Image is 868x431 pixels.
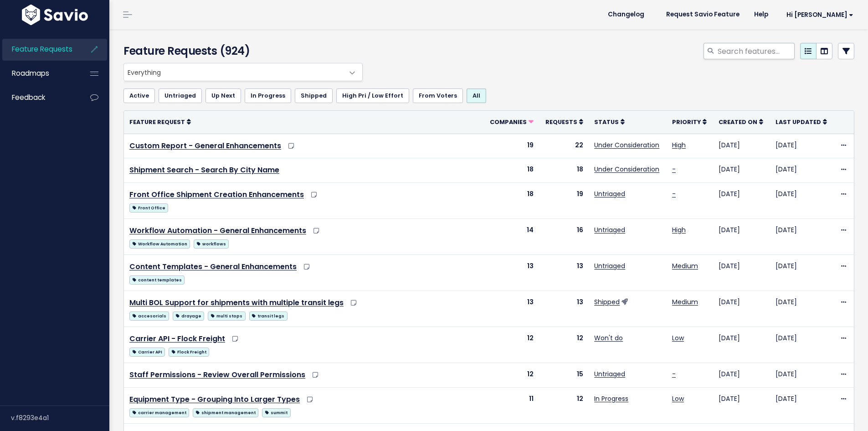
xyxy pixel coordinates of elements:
a: Workflow Automation [129,238,190,249]
span: Flock Freight [169,348,209,357]
td: [DATE] [770,255,834,291]
td: 13 [483,291,539,327]
a: From Voters [413,88,463,103]
a: Carrier API [129,346,165,357]
a: Content Templates - General Enhancements [129,261,297,272]
td: 14 [483,219,539,255]
span: Status [594,118,619,126]
a: Untriaged [594,189,625,198]
span: workflows [194,239,229,249]
a: Medium [672,261,698,270]
a: Front Office Shipment Creation Enhancements [129,189,304,200]
a: Roadmaps [2,63,76,84]
td: [DATE] [770,219,834,255]
td: 12 [539,327,589,363]
span: carrier management [129,408,189,417]
a: drayage [173,310,204,321]
a: Untriaged [594,225,625,234]
a: Created On [719,117,763,126]
span: Roadmaps [12,68,49,78]
a: In Progress [245,88,291,103]
a: High [672,140,686,150]
td: [DATE] [713,327,770,363]
td: 16 [539,219,589,255]
a: Companies [490,117,534,126]
span: drayage [173,312,204,321]
a: Hi [PERSON_NAME] [776,8,861,22]
span: Hi [PERSON_NAME] [786,11,853,18]
td: [DATE] [770,134,834,158]
a: Won't do [594,333,623,343]
td: [DATE] [713,158,770,183]
span: Everything [124,63,344,81]
a: - [672,165,676,174]
a: workflows [194,238,229,249]
a: - [672,369,676,379]
span: content templates [129,275,185,285]
span: Everything [123,63,363,81]
span: Feedback [12,93,45,102]
a: Feature Request [129,117,191,126]
a: High Pri / Low Effort [336,88,409,103]
td: 13 [539,255,589,291]
td: 18 [483,158,539,183]
a: Up Next [205,88,241,103]
span: Last Updated [776,118,821,126]
a: Under Consideration [594,165,659,174]
span: multi stops [208,312,245,321]
a: Priority [672,117,707,126]
span: Carrier API [129,348,165,357]
td: [DATE] [770,183,834,219]
td: 18 [483,183,539,219]
span: Workflow Automation [129,239,190,249]
a: In Progress [594,394,628,403]
span: transit legs [249,312,288,321]
td: [DATE] [713,291,770,327]
td: 15 [539,363,589,388]
a: content templates [129,274,185,285]
td: 19 [539,183,589,219]
a: Untriaged [159,88,202,103]
div: v.f8293e4a1 [11,406,109,430]
td: [DATE] [713,219,770,255]
a: transit legs [249,310,288,321]
a: Low [672,333,684,343]
td: [DATE] [713,134,770,158]
a: Under Consideration [594,140,659,150]
a: Multi BOL Support for shipments with multiple transit legs [129,297,344,308]
span: summit [262,408,290,417]
td: [DATE] [713,255,770,291]
span: Requests [545,118,577,126]
td: 13 [483,255,539,291]
span: accesorials [129,312,169,321]
a: Status [594,117,625,126]
a: Front Office [129,202,168,213]
a: Feedback [2,87,76,108]
a: Shipped [295,88,333,103]
td: 12 [483,363,539,388]
a: Shipment Search - Search By City Name [129,165,279,175]
a: Untriaged [594,261,625,270]
a: Custom Report - General Enhancements [129,140,281,151]
span: Created On [719,118,757,126]
a: Shipped [594,297,620,306]
a: Last Updated [776,117,827,126]
a: accesorials [129,310,169,321]
td: 19 [483,134,539,158]
a: carrier management [129,406,189,418]
a: - [672,189,676,198]
a: Equipment Type - Grouping Into Larger Types [129,394,300,405]
td: [DATE] [713,363,770,388]
a: Requests [545,117,583,126]
a: High [672,225,686,234]
a: All [467,88,486,103]
a: Workflow Automation - General Enhancements [129,225,306,236]
span: Priority [672,118,701,126]
ul: Filter feature requests [123,88,854,103]
a: Carrier API - Flock Freight [129,333,225,344]
span: Companies [490,118,527,126]
span: Feature Requests [12,44,72,54]
input: Search features... [717,43,795,59]
a: Request Savio Feature [659,8,747,21]
td: 18 [539,158,589,183]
